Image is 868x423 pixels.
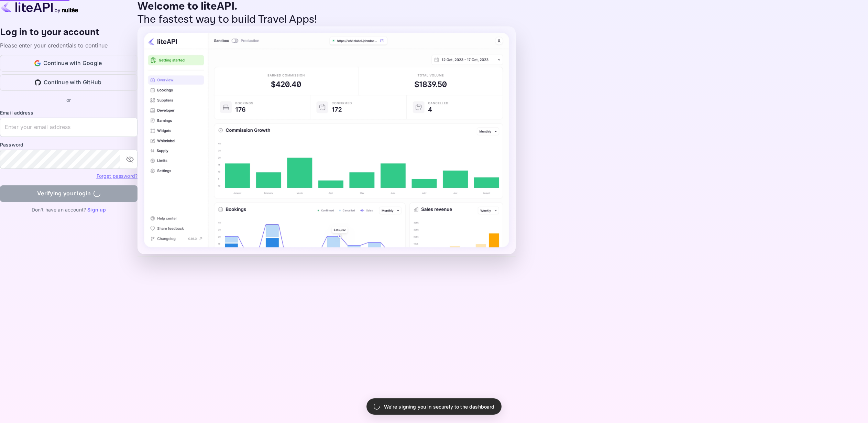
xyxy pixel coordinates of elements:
[97,172,138,179] a: Forget password?
[123,152,137,166] button: toggle password visibility
[87,207,106,213] a: Sign up
[138,13,516,26] p: The fastest way to build Travel Apps!
[97,173,138,179] a: Forget password?
[66,96,71,104] p: or
[384,403,495,410] p: We're signing you in securely to the dashboard
[138,26,516,254] img: liteAPI Dashboard Preview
